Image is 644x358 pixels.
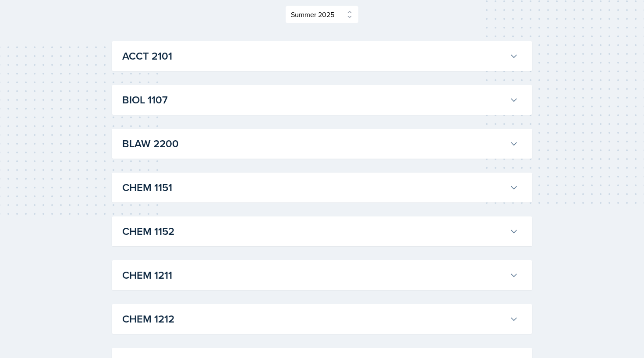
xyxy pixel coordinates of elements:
h3: CHEM 1152 [122,223,506,239]
button: CHEM 1152 [120,222,520,241]
h3: CHEM 1211 [122,267,506,283]
button: ACCT 2101 [120,46,520,66]
h3: BIOL 1107 [122,92,506,108]
button: CHEM 1211 [120,266,520,285]
button: BIOL 1107 [120,90,520,110]
h3: CHEM 1212 [122,311,506,327]
button: BLAW 2200 [120,134,520,153]
h3: ACCT 2101 [122,48,506,64]
h3: CHEM 1151 [122,180,506,195]
button: CHEM 1212 [120,309,520,329]
button: CHEM 1151 [120,178,520,197]
h3: BLAW 2200 [122,136,506,152]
